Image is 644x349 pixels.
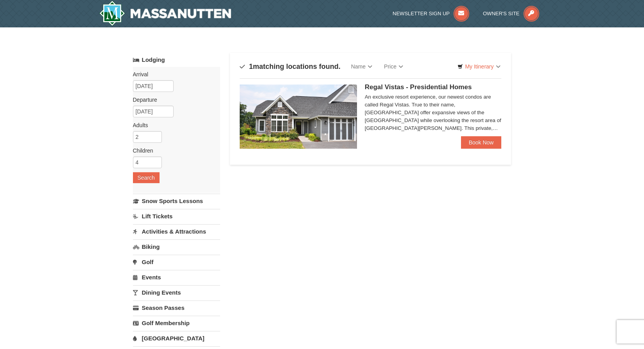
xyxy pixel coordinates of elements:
[249,63,253,70] span: 1
[133,194,220,208] a: Snow Sports Lessons
[133,121,214,129] label: Adults
[365,93,502,132] div: An exclusive resort experience, our newest condos are called Regal Vistas. True to their name, [G...
[365,83,472,91] span: Regal Vistas - Presidential Homes
[133,285,220,300] a: Dining Events
[133,331,220,345] a: [GEOGRAPHIC_DATA]
[393,11,469,16] a: Newsletter Sign Up
[133,70,214,78] label: Arrival
[240,63,341,70] h4: matching locations found.
[393,11,450,16] span: Newsletter Sign Up
[133,255,220,269] a: Golf
[99,1,231,26] img: Massanutten Resort Logo
[483,11,539,16] a: Owner's Site
[99,1,231,26] a: Massanutten Resort
[133,147,214,155] label: Children
[240,85,357,149] img: 19218991-1-902409a9.jpg
[133,239,220,254] a: Biking
[133,300,220,315] a: Season Passes
[483,11,520,16] span: Owner's Site
[133,53,220,67] a: Lodging
[345,59,378,74] a: Name
[133,209,220,223] a: Lift Tickets
[133,270,220,284] a: Events
[133,96,214,104] label: Departure
[461,136,502,149] a: Book Now
[133,224,220,239] a: Activities & Attractions
[378,59,409,74] a: Price
[452,61,505,72] a: My Itinerary
[133,172,160,183] button: Search
[133,316,220,330] a: Golf Membership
